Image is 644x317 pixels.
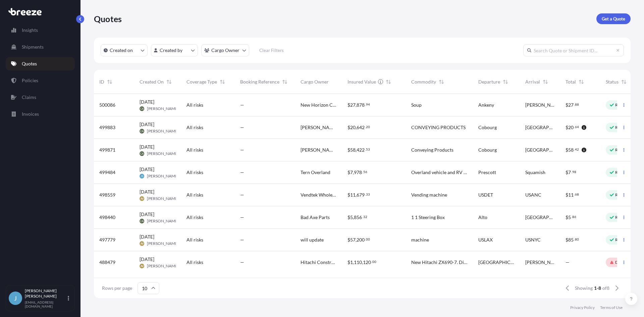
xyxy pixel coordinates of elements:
span: All risks [186,236,203,243]
span: 5 [350,215,353,220]
span: Cobourg [478,147,497,153]
p: [PERSON_NAME] [PERSON_NAME] [25,288,66,299]
span: [PERSON_NAME] [147,106,179,111]
span: Commodity [411,78,436,85]
span: 497779 [99,236,115,243]
span: 978 [354,170,362,175]
span: 56 [363,171,367,173]
span: Alto [478,214,487,221]
span: 20 [568,125,574,130]
p: Quotes [22,60,37,67]
span: $ [566,237,568,242]
span: 53 [366,148,370,151]
span: [DATE] [140,144,154,150]
span: $ [347,148,350,152]
span: 58 [568,148,574,152]
p: Declined [615,260,631,265]
span: [PERSON_NAME] Conveying Products [301,124,337,131]
span: 85 [568,237,574,242]
p: Ready [615,192,627,198]
p: [EMAIL_ADDRESS][DOMAIN_NAME] [25,300,66,308]
span: [DATE] [140,256,154,263]
span: 1 [350,260,353,265]
button: Sort [577,78,585,86]
span: — [240,192,244,198]
span: USLAX [478,236,493,243]
span: , [356,125,357,130]
span: , [356,148,357,152]
span: New Hitachi ZX690-7. Dims 22' x 12'3 x 12'4, 97,000#. Machine will be driven onto the carrier's R... [411,259,468,266]
span: . [371,261,372,263]
span: , [356,103,357,107]
a: Insights [6,23,75,37]
a: Invoices [6,107,75,121]
span: 27 [350,103,356,107]
span: Booking Reference [240,78,279,85]
span: [PERSON_NAME] [147,173,179,179]
span: . [574,193,575,196]
button: Sort [437,78,445,86]
span: USDET [478,192,493,198]
span: Prescott [478,169,496,176]
a: Terms of Use [600,305,623,310]
span: 7 [568,170,571,175]
span: 94 [366,103,370,106]
span: [GEOGRAPHIC_DATA] [525,124,555,131]
span: — [240,236,244,243]
span: Vending machine [411,192,447,198]
span: USNYC [525,236,541,243]
span: [PERSON_NAME] [147,196,179,201]
span: — [240,259,244,266]
input: Search Quote or Shipment ID... [523,44,624,56]
p: Clear Filters [259,47,284,54]
a: Claims [6,91,75,104]
span: 7 [350,170,353,175]
span: CA [140,218,144,224]
p: Policies [22,77,38,84]
span: Total [566,78,576,85]
span: — [240,214,244,221]
span: 58 [350,148,356,152]
span: Ankeny [478,102,494,108]
button: Sort [281,78,289,86]
button: cargoOwner Filter options [201,44,249,56]
span: Arrival [525,78,540,85]
span: $ [347,260,350,265]
span: 110 [354,260,362,265]
button: Sort [165,78,173,86]
span: $ [566,215,568,220]
span: CA [140,105,144,112]
p: Ready [615,215,627,220]
span: Squamish [525,169,545,176]
span: $ [566,103,568,107]
span: [DATE] [140,211,154,218]
span: — [240,147,244,153]
span: 878 [357,103,365,107]
span: CA [140,128,144,135]
p: Quotes [94,13,122,24]
span: Vendtek Wholesale [301,192,337,198]
span: Departure [478,78,500,85]
p: Ready [615,102,627,108]
a: Policies [6,74,75,87]
span: 00 [366,238,370,241]
span: Coverage Type [186,78,217,85]
span: . [365,238,366,241]
span: [DATE] [140,121,154,128]
span: Showing [575,285,593,292]
span: 64 [575,126,579,128]
span: , [362,260,363,265]
span: [DATE] [140,99,154,105]
span: [PERSON_NAME] [147,218,179,224]
button: Sort [620,78,628,86]
span: 68 [575,193,579,196]
span: 32 [363,216,367,218]
span: [PERSON_NAME] [525,259,555,266]
a: Shipments [6,40,75,54]
span: 57 [350,237,356,242]
button: Sort [218,78,226,86]
span: 20 [350,125,356,130]
span: CA [140,150,144,157]
p: Insights [22,27,38,34]
span: All risks [186,192,203,198]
